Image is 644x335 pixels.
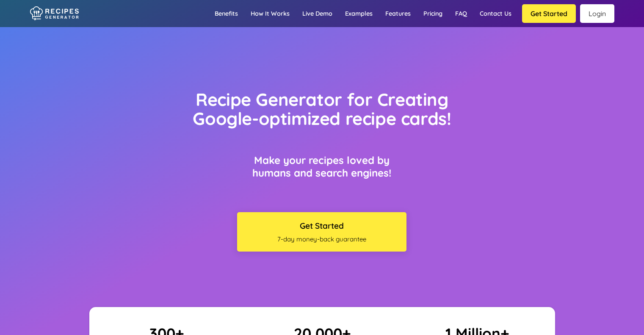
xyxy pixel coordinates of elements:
[175,90,469,128] h1: Recipe Generator for Creating Google-optimized recipe cards!
[379,1,417,26] a: Features
[244,1,296,26] a: How it works
[522,4,576,23] button: Get Started
[241,235,402,243] span: 7-day money-back guarantee
[449,1,473,26] a: FAQ
[237,154,406,179] h3: Make your recipes loved by humans and search engines!
[417,1,449,26] a: Pricing
[339,1,379,26] a: Examples
[296,1,339,26] a: Live demo
[237,212,406,252] button: Get Started7-day money-back guarantee
[580,4,614,23] a: Login
[208,1,244,26] a: Benefits
[473,1,518,26] a: Contact us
